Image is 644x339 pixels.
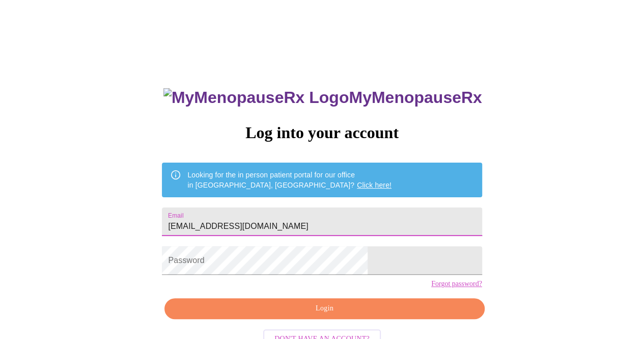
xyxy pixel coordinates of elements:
[357,181,391,189] a: Click here!
[162,123,482,142] h3: Log into your account
[163,88,482,107] h3: MyMenopauseRx
[176,302,472,315] span: Login
[164,298,484,319] button: Login
[187,166,391,194] div: Looking for the in person patient portal for our office in [GEOGRAPHIC_DATA], [GEOGRAPHIC_DATA]?
[431,280,482,288] a: Forgot password?
[163,88,349,107] img: MyMenopauseRx Logo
